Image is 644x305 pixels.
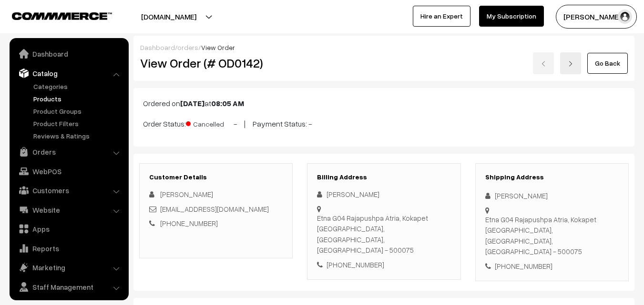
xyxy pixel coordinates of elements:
[143,117,625,129] p: Order Status: - | Payment Status: -
[108,5,230,29] button: [DOMAIN_NAME]
[12,201,125,218] a: Website
[12,10,95,21] a: COMMMERCE
[177,43,198,51] a: orders
[12,65,125,82] a: Catalog
[140,43,175,51] a: Dashboard
[140,42,628,52] div: / /
[317,189,450,200] div: [PERSON_NAME]
[12,12,112,20] img: COMMMERCE
[12,163,125,180] a: WebPOS
[201,43,235,51] span: View Order
[556,5,637,29] button: [PERSON_NAME]
[485,173,619,181] h3: Shipping Address
[618,10,632,24] img: user
[485,214,619,257] div: Etna G04 Rajapushpa Atria, Kokapet [GEOGRAPHIC_DATA], [GEOGRAPHIC_DATA], [GEOGRAPHIC_DATA] - 500075
[12,240,125,257] a: Reports
[479,6,544,27] a: My Subscription
[12,143,125,160] a: Orders
[12,278,125,295] a: Staff Management
[31,118,125,128] a: Product Filters
[186,117,234,129] span: Cancelled
[587,53,628,74] a: Go Back
[160,190,213,198] span: [PERSON_NAME]
[31,106,125,116] a: Product Groups
[140,56,293,70] h2: View Order (# OD0142)
[568,61,573,67] img: right-arrow.png
[31,131,125,141] a: Reviews & Ratings
[12,220,125,237] a: Apps
[143,98,625,109] p: Ordered on at
[31,94,125,104] a: Products
[12,45,125,62] a: Dashboard
[485,190,619,201] div: [PERSON_NAME]
[160,205,269,213] a: [EMAIL_ADDRESS][DOMAIN_NAME]
[149,173,283,181] h3: Customer Details
[317,173,450,181] h3: Billing Address
[211,98,244,108] b: 08:05 AM
[160,219,218,227] a: [PHONE_NUMBER]
[12,259,125,276] a: Marketing
[31,81,125,91] a: Categories
[12,182,125,199] a: Customers
[485,261,619,272] div: [PHONE_NUMBER]
[180,98,204,108] b: [DATE]
[317,259,450,270] div: [PHONE_NUMBER]
[413,6,470,27] a: Hire an Expert
[317,213,450,256] div: Etna G04 Rajapushpa Atria, Kokapet [GEOGRAPHIC_DATA], [GEOGRAPHIC_DATA], [GEOGRAPHIC_DATA] - 500075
